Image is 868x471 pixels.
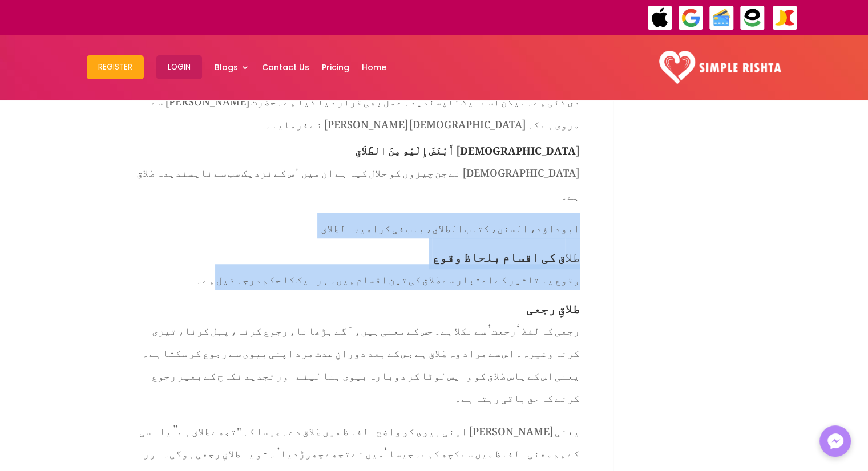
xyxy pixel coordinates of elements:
a: Register [87,38,144,97]
button: Register [87,55,144,79]
span: طلاقِ رجعی [526,289,580,320]
span: [DEMOGRAPHIC_DATA] أَبْغَضَ إِلَیْهِ مِنَ الطَّلاَقِ [355,135,580,161]
img: JazzCash-icon [772,5,798,31]
span: طلا [565,238,580,269]
img: Credit Cards [709,5,734,31]
span: وقوع یا تاثیر کے اعتبار سے طلاق کی تین اقسام ہیں۔ ہر ایک کا حکم درجہ ذیل ہے۔ [196,264,580,290]
img: ApplePay-icon [647,5,673,31]
img: GooglePay-icon [678,5,704,31]
img: Messenger [824,430,847,453]
a: Blogs [215,38,249,97]
span: رجعی کا لفظ ‘رجعت’ سے نکلا ہے۔ جس کے معنی ہیں، آگے بڑھانا، رجوع کرنا، پہل کرنا، تیزی کرنا وغیرہ۔ ... [143,315,580,409]
a: Login [156,38,202,97]
span: [DEMOGRAPHIC_DATA] نے جن چیزوں کو حلال کیا ہے ان میں اُس کے نزدیک سب سے ناپسندیدہ طلاق ہے۔ [136,157,580,206]
button: Login [156,55,202,79]
span: ابوداؤد، السنن، کتاب الطلاق، باب فی کراھیۃ الطلاق [321,213,580,238]
span: ق کی اقسام بلحاظ وقوع [432,238,565,269]
a: Home [362,38,386,97]
a: Contact Us [262,38,309,97]
img: EasyPaisa-icon [740,5,765,31]
a: Pricing [322,38,349,97]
